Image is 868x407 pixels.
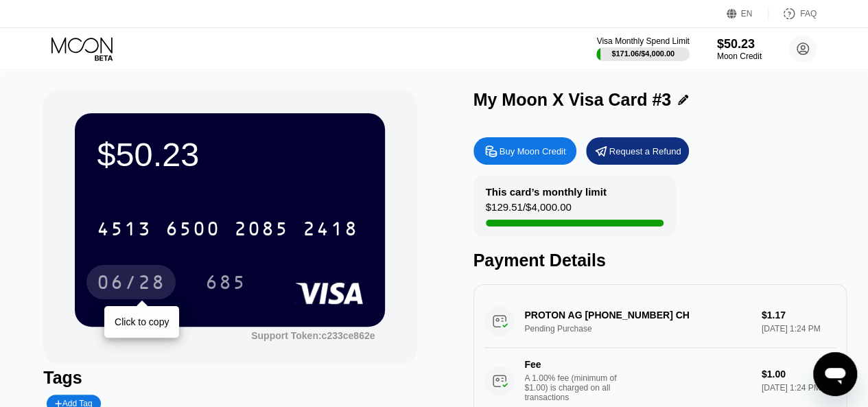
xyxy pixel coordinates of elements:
div: 685 [205,273,246,295]
div: A 1.00% fee (minimum of $1.00) is charged on all transactions [525,373,628,402]
div: Buy Moon Credit [473,137,576,165]
div: Payment Details [473,251,847,270]
div: 06/28 [86,265,176,299]
div: FAQ [769,7,817,21]
div: Visa Monthly Spend Limit$171.06/$4,000.00 [596,36,689,61]
div: Support Token:c233ce862e [251,330,375,341]
div: Moon Credit [717,51,762,61]
div: 6500 [165,220,220,242]
div: EN [727,7,769,21]
div: $171.06 / $4,000.00 [611,49,675,58]
iframe: Schaltfläche zum Öffnen des Messaging-Fensters [813,352,857,396]
div: $129.51 / $4,000.00 [486,201,572,220]
div: My Moon X Visa Card #3 [473,90,672,110]
div: Click to copy [115,316,169,327]
div: This card’s monthly limit [486,186,607,198]
div: Support Token: c233ce862e [251,330,375,341]
div: Request a Refund [586,137,689,165]
div: 06/28 [97,273,165,295]
div: Buy Moon Credit [500,146,566,157]
div: EN [741,9,753,19]
div: Tags [43,368,417,388]
div: $50.23 [97,135,363,174]
div: $50.23 [717,37,762,51]
div: 2085 [234,220,289,242]
div: 2418 [303,220,357,242]
div: 685 [195,265,257,299]
div: Visa Monthly Spend Limit [596,36,689,46]
div: Request a Refund [609,146,681,157]
div: $1.00 [762,369,836,380]
div: $50.23Moon Credit [717,37,762,61]
div: 4513 [97,220,152,242]
div: 4513650020852418 [89,211,366,246]
div: Fee [525,359,621,370]
div: [DATE] 1:24 PM [762,383,836,393]
div: FAQ [800,9,817,19]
